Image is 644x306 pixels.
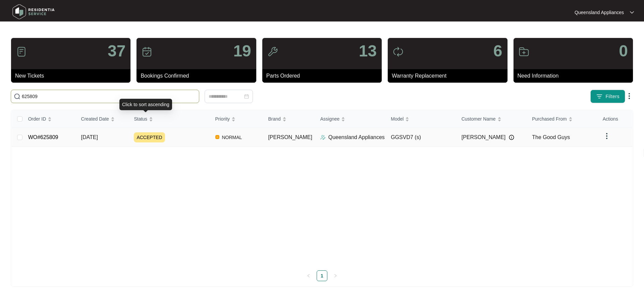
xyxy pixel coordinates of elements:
[142,46,152,57] img: icon
[263,110,315,128] th: Brand
[320,115,340,123] span: Assignee
[328,133,385,141] p: Queensland Appliances
[81,134,98,140] span: [DATE]
[330,270,341,281] button: right
[391,115,404,123] span: Model
[320,135,326,140] img: Assigner Icon
[393,46,404,57] img: icon
[215,115,230,123] span: Priority
[307,274,311,278] span: left
[385,128,456,147] td: GGSVD7 (s)
[233,43,251,59] p: 19
[519,46,529,57] img: icon
[128,110,210,128] th: Status
[630,11,634,14] img: dropdown arrow
[10,2,57,22] img: residentia service logo
[317,271,327,281] a: 1
[134,115,147,123] span: Status
[16,46,27,57] img: icon
[518,72,633,80] p: Need Information
[76,110,129,128] th: Created Date
[23,110,76,128] th: Order ID
[15,72,130,80] p: New Tickets
[603,132,611,140] img: dropdown arrow
[392,72,507,80] p: Warranty Replacement
[108,43,125,59] p: 37
[590,90,625,103] button: filter iconFilters
[210,110,263,128] th: Priority
[266,72,382,80] p: Parts Ordered
[315,110,386,128] th: Assignee
[268,134,312,140] span: [PERSON_NAME]
[81,115,109,123] span: Created Date
[134,132,165,142] span: ACCEPTED
[141,72,256,80] p: Bookings Confirmed
[625,92,633,100] img: dropdown arrow
[462,133,506,141] span: [PERSON_NAME]
[333,274,337,278] span: right
[527,110,597,128] th: Purchased From
[28,134,58,140] a: WO#625809
[303,270,314,281] li: Previous Page
[119,99,172,110] div: Click to sort ascending
[385,110,456,128] th: Model
[596,93,603,100] img: filter icon
[532,134,570,140] span: The Good Guys
[317,270,327,281] li: 1
[28,115,46,123] span: Order ID
[303,270,314,281] button: left
[267,46,278,57] img: icon
[597,110,633,128] th: Actions
[219,133,245,141] span: NORMAL
[619,43,628,59] p: 0
[509,135,514,140] img: Info icon
[462,115,496,123] span: Customer Name
[268,115,280,123] span: Brand
[359,43,377,59] p: 13
[532,115,567,123] span: Purchased From
[14,93,20,100] img: search-icon
[456,110,527,128] th: Customer Name
[575,9,624,16] p: Queensland Appliances
[330,270,341,281] li: Next Page
[493,43,502,59] p: 6
[22,93,196,100] input: Search by Order Id, Assignee Name, Customer Name, Brand and Model
[605,93,620,100] span: Filters
[215,135,219,139] img: Vercel Logo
